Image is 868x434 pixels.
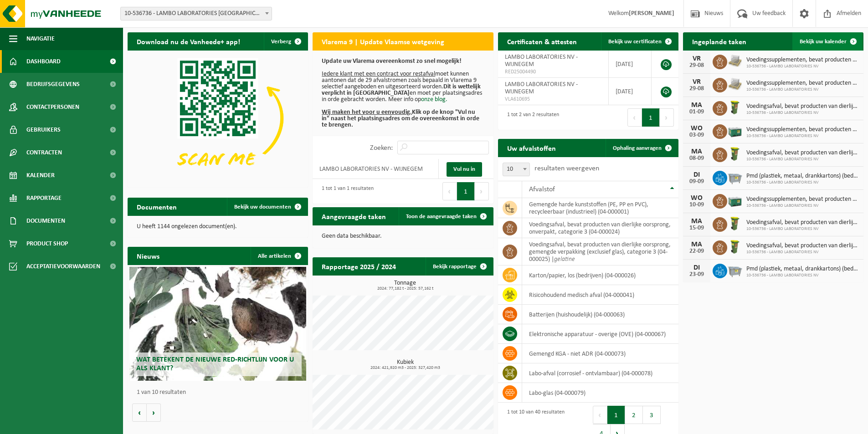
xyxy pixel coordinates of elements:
a: Bekijk rapportage [426,257,493,276]
label: resultaten weergeven [534,165,599,172]
div: VR [688,78,706,86]
span: Pmd (plastiek, metaal, drankkartons) (bedrijven) [746,266,859,273]
button: Vorige [132,403,147,422]
p: moet kunnen aantonen dat de 29 afvalstromen zoals bepaald in Vlarema 9 selectief aangeboden en ui... [322,58,484,128]
span: 10-536736 - LAMBO LABORATORIES NV - WIJNEGEM [121,7,272,20]
h2: Documenten [128,198,186,215]
span: 10 [503,163,530,176]
td: [DATE] [609,78,651,105]
span: Kalender [26,164,55,187]
span: LAMBO LABORATORIES NV - WIJNEGEM [505,81,578,95]
h3: Tonnage [317,280,493,291]
span: Voedingssupplementen, bevat producten van dierlijke oorsprong, categorie 3 [746,80,859,87]
span: Voedingsafval, bevat producten van dierlijke oorsprong, onverpakt, categorie 3 [746,103,859,110]
div: MA [688,148,706,155]
h2: Nieuws [128,247,169,265]
button: 3 [643,406,661,424]
button: 2 [625,406,643,424]
img: LP-PA-00000-WDN-11 [727,77,743,92]
span: Dashboard [26,50,61,73]
span: Contracten [26,141,62,164]
img: WB-0060-HPE-GN-50 [727,100,743,115]
td: [DATE] [609,51,651,78]
button: Next [660,108,674,127]
h2: Rapportage 2025 / 2024 [313,257,405,275]
td: gemengde harde kunststoffen (PE, PP en PVC), recycleerbaar (industrieel) (04-000001) [522,198,678,218]
span: 10-536736 - LAMBO LABORATORIES NV [746,133,859,139]
span: 10-536736 - LAMBO LABORATORIES NV [746,87,859,92]
span: Afvalstof [529,186,555,193]
a: onze blog. [421,96,447,103]
div: 01-09 [688,109,706,115]
b: Klik op de knop "Vul nu in" naast het plaatsingsadres om de overeenkomst in orde te brengen. [322,109,479,128]
div: 22-09 [688,248,706,255]
span: 2024: 77,182 t - 2025: 57,162 t [317,286,493,291]
span: Documenten [26,209,65,232]
button: 1 [642,108,660,127]
div: VR [688,55,706,62]
td: voedingsafval, bevat producten van dierlijke oorsprong, onverpakt, categorie 3 (04-000024) [522,218,678,238]
img: Download de VHEPlus App [128,51,308,186]
button: 1 [607,406,625,424]
p: 1 van 10 resultaten [137,389,303,396]
div: 1 tot 1 van 1 resultaten [317,181,374,201]
img: PB-LB-0680-HPE-GN-01 [727,193,743,208]
h3: Kubiek [317,359,493,370]
span: Voedingssupplementen, bevat producten van dierlijke oorsprong, categorie 3 [746,126,859,133]
span: Rapportage [26,187,62,209]
b: Dit is wettelijk verplicht in [GEOGRAPHIC_DATA] [322,83,481,97]
span: 10 [503,163,529,176]
strong: [PERSON_NAME] [629,10,674,17]
u: Wij maken het voor u eenvoudig. [322,109,412,116]
div: WO [688,125,706,132]
div: 09-09 [688,179,706,185]
span: Contactpersonen [26,96,79,118]
img: WB-2500-GAL-GY-01 [727,262,743,278]
span: Wat betekent de nieuwe RED-richtlijn voor u als klant? [136,356,294,372]
h2: Download nu de Vanheede+ app! [128,32,249,50]
img: WB-0060-HPE-GN-50 [727,216,743,231]
td: risicohoudend medisch afval (04-000041) [522,285,678,305]
span: 10-536736 - LAMBO LABORATORIES NV [746,110,859,116]
span: VLA610695 [505,96,602,103]
label: Zoeken: [370,144,393,152]
span: 10-536736 - LAMBO LABORATORIES NV [746,203,859,209]
span: Ophaling aanvragen [613,145,662,151]
p: U heeft 1144 ongelezen document(en). [137,224,299,230]
button: Previous [593,406,607,424]
div: 10-09 [688,202,706,208]
h2: Uw afvalstoffen [498,139,565,157]
div: DI [688,171,706,179]
a: Ophaling aanvragen [606,139,678,157]
span: Bekijk uw documenten [234,204,291,210]
span: Voedingssupplementen, bevat producten van dierlijke oorsprong, categorie 3 [746,56,859,64]
td: batterijen (huishoudelijk) (04-000063) [522,305,678,324]
div: MA [688,102,706,109]
h2: Certificaten & attesten [498,32,586,50]
td: LAMBO LABORATORIES NV - WIJNEGEM [313,159,438,179]
button: Previous [442,182,457,200]
span: 10-536736 - LAMBO LABORATORIES NV [746,250,859,255]
h2: Ingeplande taken [683,32,755,50]
span: 10-536736 - LAMBO LABORATORIES NV [746,180,859,185]
h2: Aangevraagde taken [313,207,395,225]
u: Iedere klant met een contract voor restafval [322,71,435,77]
a: Bekijk uw certificaten [601,32,678,51]
td: labo-glas (04-000079) [522,383,678,403]
h2: Vlarema 9 | Update Vlaamse wetgeving [313,32,453,50]
button: Previous [627,108,642,127]
span: Voedingsafval, bevat producten van dierlijke oorsprong, onverpakt, categorie 3 [746,219,859,226]
td: labo-afval (corrosief - ontvlambaar) (04-000078) [522,363,678,383]
div: 1 tot 2 van 2 resultaten [503,107,559,128]
span: 10-536736 - LAMBO LABORATORIES NV [746,64,859,69]
div: 29-08 [688,62,706,69]
div: WO [688,194,706,202]
span: 2024: 421,920 m3 - 2025: 327,420 m3 [317,366,493,370]
button: Next [475,182,489,200]
p: Geen data beschikbaar. [322,233,484,240]
i: gelatine [554,256,575,263]
span: Gebruikers [26,118,61,141]
button: 1 [457,182,475,200]
span: Acceptatievoorwaarden [26,255,100,278]
button: Verberg [264,32,307,51]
